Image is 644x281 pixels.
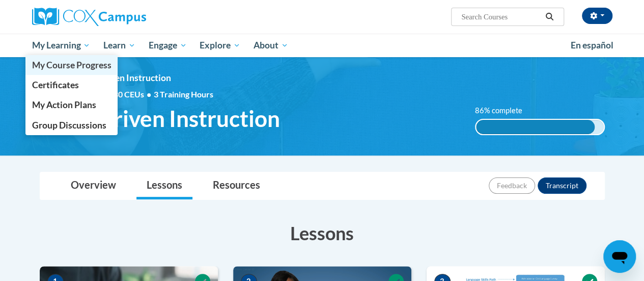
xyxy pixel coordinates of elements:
a: Learn [97,34,142,57]
div: 93% [476,120,595,134]
span: Learn [103,39,135,52]
button: Account Settings [582,8,612,24]
button: Search [542,11,557,23]
a: Overview [61,172,126,199]
a: Lessons [136,172,192,199]
a: About [247,34,295,57]
span: 0.30 CEUs [107,89,154,100]
img: Cox Campus [32,8,146,26]
span: Engage [149,39,187,52]
div: Main menu [24,34,620,57]
span: En español [571,40,613,50]
label: 86% complete [475,105,534,116]
button: Feedback [489,177,535,194]
span: My Action Plans [32,99,96,110]
iframe: Button to launch messaging window [603,240,636,273]
span: Explore [200,39,240,52]
a: En español [564,35,620,56]
span: My Learning [32,39,90,52]
a: Resources [203,172,270,199]
a: Explore [193,34,247,57]
span: • [147,89,151,99]
a: My Learning [25,34,97,57]
h3: Lessons [40,220,605,246]
input: Search Courses [460,11,542,23]
span: Data-Driven Instruction [75,72,171,83]
a: My Course Progress [25,55,118,75]
a: Certificates [25,75,118,95]
span: Group Discussions [32,120,106,131]
a: Group Discussions [25,115,118,135]
span: My Course Progress [32,60,111,70]
a: Engage [142,34,193,57]
span: 3 Training Hours [154,89,213,99]
a: Cox Campus [32,8,215,26]
a: My Action Plans [25,95,118,115]
span: About [254,39,288,52]
span: Certificates [32,80,78,90]
span: Data-Driven Instruction [40,105,280,132]
button: Transcript [538,177,586,194]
